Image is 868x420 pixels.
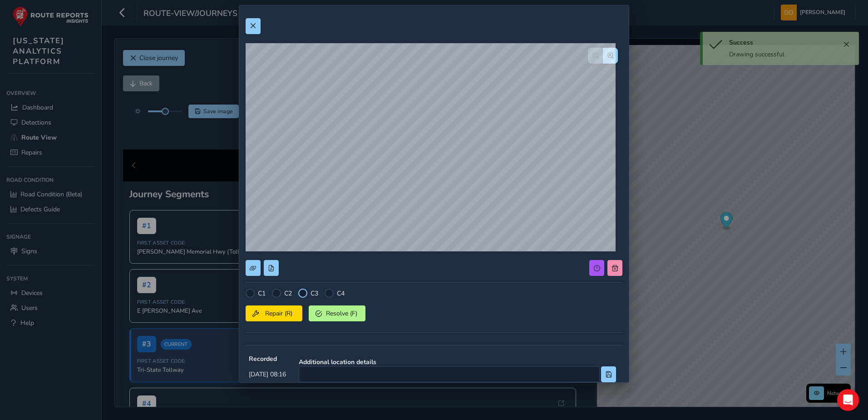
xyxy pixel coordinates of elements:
span: Resolve (F) [325,309,359,318]
span: Repair (R) [262,309,296,318]
label: C4 [337,289,345,298]
span: [DATE] 08:16 [249,370,286,379]
strong: Recorded [249,355,286,363]
label: C3 [311,289,318,298]
label: C2 [284,289,292,298]
div: Open Intercom Messenger [837,389,859,411]
label: C1 [258,289,266,298]
button: Repair (R) [246,305,302,321]
strong: Additional location details [299,358,616,366]
button: Resolve (F) [309,305,365,321]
